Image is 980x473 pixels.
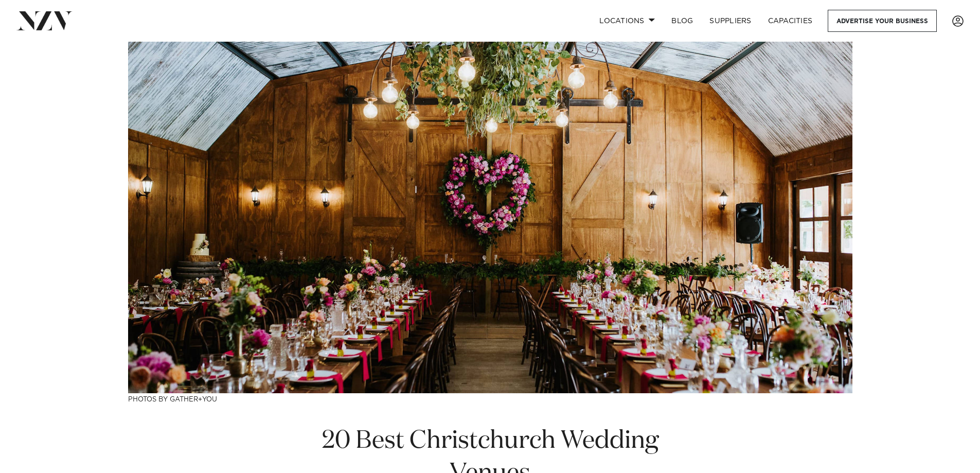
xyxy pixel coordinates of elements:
[16,11,73,30] img: nzv-logo.png
[128,42,852,393] img: 20 Best Christchurch Wedding Venues
[701,10,759,32] a: SUPPLIERS
[828,10,937,32] a: Advertise your business
[760,10,821,32] a: Capacities
[591,10,663,32] a: Locations
[663,10,701,32] a: BLOG
[128,393,852,404] h3: Photos by Gather+You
